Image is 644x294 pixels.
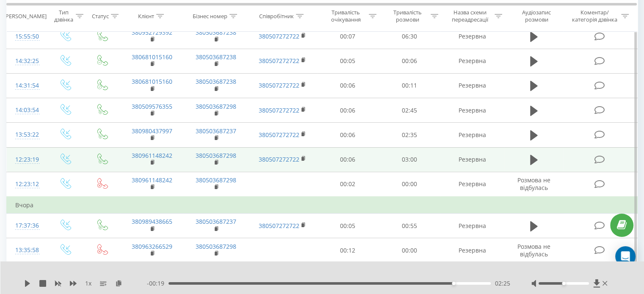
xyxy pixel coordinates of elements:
[317,238,379,263] td: 00:12
[85,279,91,288] span: 1 x
[440,73,504,98] td: Резервна
[379,147,440,172] td: 03:00
[379,214,440,238] td: 00:55
[132,176,172,184] a: 380961148242
[15,217,38,234] div: 17:37:36
[196,217,236,225] a: 380503687237
[452,282,455,285] div: Accessibility label
[196,102,236,110] a: 380503687298
[132,217,172,225] a: 380989438665
[132,151,172,159] a: 380961148242
[440,238,504,263] td: Резервна
[15,151,38,168] div: 12:23:19
[440,98,504,123] td: Резервна
[259,57,299,65] a: 380507272722
[15,28,38,45] div: 15:55:50
[259,81,299,89] a: 380507272722
[259,12,294,19] div: Співробітник
[512,9,561,23] div: Аудіозапис розмови
[132,127,172,135] a: 380980437997
[379,24,440,49] td: 06:30
[196,53,236,61] a: 380503687238
[196,151,236,159] a: 380503687298
[317,172,379,197] td: 00:02
[495,279,510,288] span: 02:25
[325,9,367,23] div: Тривалість очікування
[15,77,38,94] div: 14:31:54
[4,12,47,19] div: [PERSON_NAME]
[517,176,550,192] span: Розмова не відбулась
[15,242,38,258] div: 13:35:58
[196,242,236,250] a: 380503687298
[259,32,299,40] a: 380507272722
[147,279,169,288] span: - 00:19
[448,9,492,23] div: Назва схеми переадресації
[132,53,172,61] a: 380681015160
[386,9,428,23] div: Тривалість розмови
[15,176,38,192] div: 12:23:12
[569,9,619,23] div: Коментар/категорія дзвінка
[379,123,440,147] td: 02:35
[132,242,172,250] a: 380963266529
[259,131,299,139] a: 380507272722
[379,98,440,123] td: 02:45
[562,282,565,285] div: Accessibility label
[193,12,227,19] div: Бізнес номер
[317,147,379,172] td: 00:06
[317,73,379,98] td: 00:06
[317,24,379,49] td: 00:07
[132,77,172,85] a: 380681015160
[440,214,504,238] td: Резервна
[440,147,504,172] td: Резервна
[379,49,440,73] td: 00:06
[259,155,299,163] a: 380507272722
[317,98,379,123] td: 00:06
[440,123,504,147] td: Резервна
[138,12,154,19] div: Клієнт
[132,102,172,110] a: 380509576355
[615,246,636,267] div: Open Intercom Messenger
[132,28,172,36] a: 380952729392
[379,73,440,98] td: 00:11
[15,102,38,118] div: 14:03:54
[517,242,550,258] span: Розмова не відбулась
[440,49,504,73] td: Резервна
[317,49,379,73] td: 00:05
[53,9,73,23] div: Тип дзвінка
[379,238,440,263] td: 00:00
[379,172,440,197] td: 00:00
[259,106,299,114] a: 380507272722
[317,214,379,238] td: 00:05
[7,197,638,214] td: Вчора
[440,24,504,49] td: Резервна
[196,127,236,135] a: 380503687237
[92,12,109,19] div: Статус
[196,176,236,184] a: 380503687298
[196,28,236,36] a: 380503687238
[317,123,379,147] td: 00:06
[15,126,38,143] div: 13:53:22
[15,53,38,69] div: 14:32:25
[196,77,236,85] a: 380503687238
[259,222,299,230] a: 380507272722
[440,172,504,197] td: Резервна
